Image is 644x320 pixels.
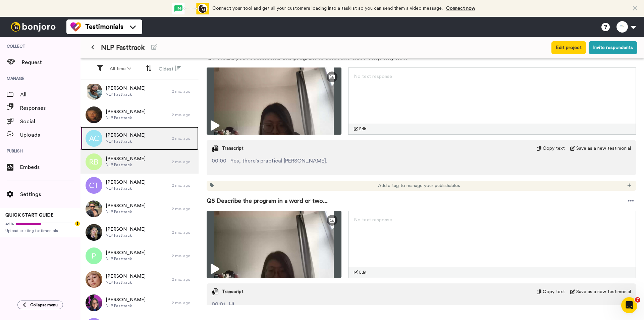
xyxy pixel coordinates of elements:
[86,200,102,217] img: ea3eba0b-f720-4182-b38d-f916d9d01190.jpeg
[222,288,244,295] span: Transcript
[172,3,209,14] div: animation
[106,155,146,162] span: [PERSON_NAME]
[106,280,146,285] span: NLP Fasttrack
[20,163,80,171] span: Embeds
[446,6,475,11] a: Connect now
[543,288,565,295] span: Copy text
[80,103,199,127] a: [PERSON_NAME]NLP Fasttrack2 mo. ago
[354,218,392,222] span: No text response
[106,202,146,209] span: [PERSON_NAME]
[172,183,195,188] div: 2 mo. ago
[229,300,235,308] span: Hi.
[589,41,637,54] button: Invite respondents
[212,157,226,165] span: 00:00
[207,211,341,278] img: 7f7fb55e-2701-4763-b06f-b8dbed1fd063-thumbnail_full-1750322109.jpg
[85,22,123,32] span: Testimonials
[207,67,341,135] img: b722f27b-78df-4785-ade6-3e6de81353a8-thumbnail_full-1750322030.jpg
[101,43,145,52] span: NLP Fasttrack
[207,196,328,205] span: Q5 Describe the program in a word or two...
[106,132,146,139] span: [PERSON_NAME]
[80,268,199,291] a: [PERSON_NAME]NLP Fasttrack2 mo. ago
[80,150,199,174] a: [PERSON_NAME]NLP Fasttrack2 mo. ago
[230,157,327,165] span: Yes, there's practical [PERSON_NAME].
[576,288,631,295] span: Save as a new testimonial
[106,273,146,280] span: [PERSON_NAME]
[172,89,195,94] div: 2 mo. ago
[635,297,640,303] span: 7
[106,249,146,256] span: [PERSON_NAME]
[106,233,146,238] span: NLP Fasttrack
[80,197,199,221] a: [PERSON_NAME]NLP Fasttrack2 mo. ago
[5,213,54,218] span: QUICK START GUIDE
[86,224,102,241] img: cc8317c4-8a3f-4079-bc5c-788323092978.jpeg
[359,126,367,132] span: Edit
[30,302,58,308] span: Collapse menu
[106,115,146,121] span: NLP Fasttrack
[80,127,199,150] a: [PERSON_NAME]NLP Fasttrack2 mo. ago
[155,62,185,75] button: Oldest
[8,22,58,32] img: bj-logo-header-white.svg
[17,301,63,309] button: Collapse menu
[378,182,460,189] span: Add a tag to manage your publishables
[80,291,199,315] a: [PERSON_NAME]NLP Fasttrack2 mo. ago
[106,92,146,97] span: NLP Fasttrack
[106,256,146,262] span: NLP Fasttrack
[86,294,102,311] img: 7171d28c-90a8-42fc-bee1-d5dc4ec7d511.png
[22,58,80,66] span: Request
[576,145,631,152] span: Save as a new testimonial
[20,131,80,139] span: Uploads
[74,221,80,227] div: Tooltip anchor
[20,91,80,99] span: All
[222,145,244,152] span: Transcript
[80,80,199,103] a: [PERSON_NAME]NLP Fasttrack2 mo. ago
[543,145,565,152] span: Copy text
[20,190,80,198] span: Settings
[212,145,218,152] img: transcript.svg
[106,209,146,215] span: NLP Fasttrack
[80,244,199,268] a: [PERSON_NAME]NLP Fasttrack2 mo. ago
[70,21,81,32] img: tm-color.svg
[80,174,199,197] a: [PERSON_NAME]NLP Fasttrack2 mo. ago
[86,83,102,100] img: 34aa2e82-caf7-477b-aaf8-a07d23520bf3.png
[86,247,102,264] img: p.png
[172,112,195,118] div: 2 mo. ago
[5,228,75,233] span: Upload existing testimonials
[172,159,195,165] div: 2 mo. ago
[172,300,195,306] div: 2 mo. ago
[86,271,102,288] img: 161caa8c-0757-4b48-ac32-89a826d1d3b3.jpeg
[106,85,146,92] span: [PERSON_NAME]
[212,288,218,295] img: transcript.svg
[212,6,443,11] span: Connect your tool and get all your customers loading into a tasklist so you can send them a video...
[106,139,146,144] span: NLP Fasttrack
[20,118,80,126] span: Social
[5,221,14,227] span: 42%
[172,277,195,282] div: 2 mo. ago
[86,153,102,170] img: rb.png
[354,74,392,79] span: No text response
[551,41,586,54] button: Edit project
[86,177,102,194] img: ct.png
[621,297,637,313] iframe: Intercom live chat
[172,206,195,212] div: 2 mo. ago
[106,303,146,309] span: NLP Fasttrack
[80,221,199,244] a: [PERSON_NAME]NLP Fasttrack2 mo. ago
[20,104,80,112] span: Responses
[172,230,195,235] div: 2 mo. ago
[106,108,146,115] span: [PERSON_NAME]
[106,186,146,191] span: NLP Fasttrack
[172,253,195,259] div: 2 mo. ago
[106,63,135,75] button: All time
[106,226,146,233] span: [PERSON_NAME]
[212,300,225,308] span: 00:01
[172,136,195,141] div: 2 mo. ago
[106,162,146,168] span: NLP Fasttrack
[86,106,102,123] img: e4bb16ed-e31d-4b47-8584-661294dceead.jpeg
[106,179,146,186] span: [PERSON_NAME]
[359,270,367,275] span: Edit
[106,296,146,303] span: [PERSON_NAME]
[86,130,102,147] img: ac.png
